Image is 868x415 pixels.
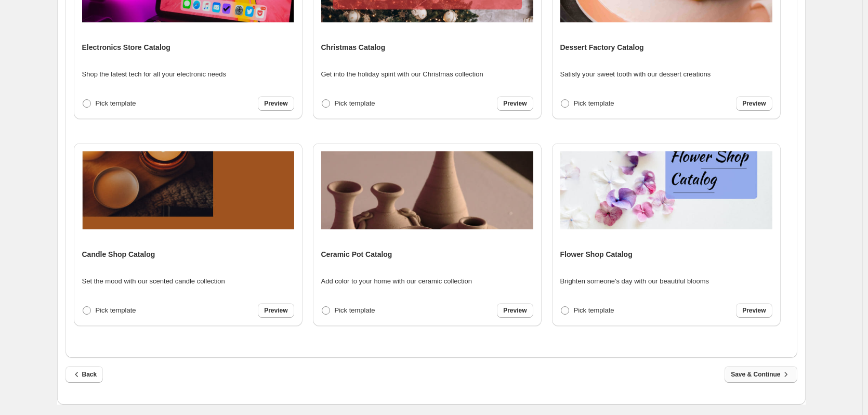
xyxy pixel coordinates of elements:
[321,276,472,287] p: Add color to your home with our ceramic collection
[65,366,103,383] button: Back
[321,69,483,80] p: Get into the holiday spirit with our Christmas collection
[736,96,772,111] a: Preview
[560,42,644,53] h4: Dessert Factory Catalog
[574,99,614,107] span: Pick template
[731,369,791,380] span: Save & Continue
[258,96,294,111] a: Preview
[82,276,225,287] p: Set the mood with our scented candle collection
[82,249,155,260] h4: Candle Shop Catalog
[264,99,287,108] span: Preview
[321,42,386,53] h4: Christmas Catalog
[258,303,294,318] a: Preview
[742,99,766,108] span: Preview
[321,249,392,260] h4: Ceramic Pot Catalog
[742,306,766,315] span: Preview
[335,99,375,107] span: Pick template
[497,303,533,318] a: Preview
[560,69,711,80] p: Satisfy your sweet tooth with our dessert creations
[96,99,136,107] span: Pick template
[574,306,614,314] span: Pick template
[560,249,633,260] h4: Flower Shop Catalog
[736,303,772,318] a: Preview
[335,306,375,314] span: Pick template
[503,306,527,315] span: Preview
[82,69,227,80] p: Shop the latest tech for all your electronic needs
[497,96,533,111] a: Preview
[264,306,287,315] span: Preview
[82,42,170,53] h4: Electronics Store Catalog
[503,99,527,108] span: Preview
[560,276,709,287] p: Brighten someone's day with our beautiful blooms
[96,306,136,314] span: Pick template
[725,366,797,383] button: Save & Continue
[72,369,97,380] span: Back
